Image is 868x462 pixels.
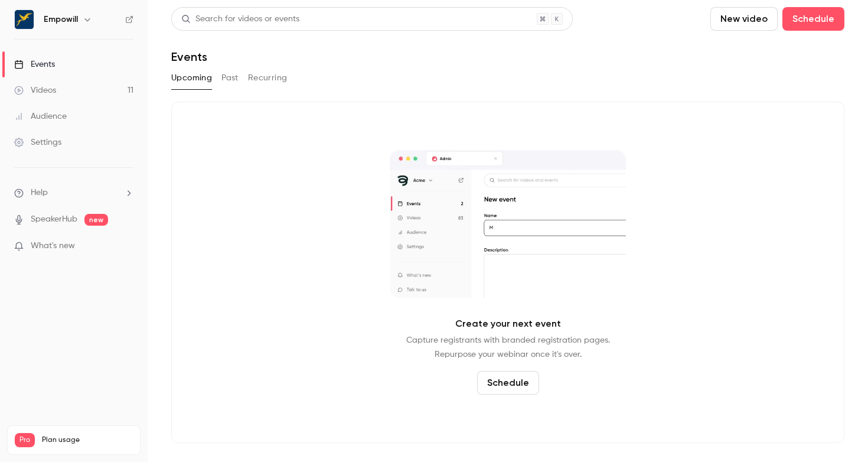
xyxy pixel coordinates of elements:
[14,84,56,96] div: Videos
[42,435,133,445] span: Plan usage
[181,13,299,25] div: Search for videos or events
[14,110,67,122] div: Audience
[171,50,207,64] h1: Events
[455,317,561,331] p: Create your next event
[710,7,778,31] button: New video
[31,240,75,252] span: What's new
[31,213,77,226] a: SpeakerHub
[14,136,61,148] div: Settings
[782,7,844,31] button: Schedule
[221,69,239,87] button: Past
[171,69,212,87] button: Upcoming
[44,14,78,25] h6: Empowill
[31,187,48,199] span: Help
[15,433,35,447] span: Pro
[406,333,610,362] p: Capture registrants with branded registration pages. Repurpose your webinar once it's over.
[119,241,133,252] iframe: Noticeable Trigger
[84,214,108,226] span: new
[248,69,288,87] button: Recurring
[15,10,34,29] img: Empowill
[14,58,55,70] div: Events
[477,371,539,395] button: Schedule
[14,187,133,199] li: help-dropdown-opener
